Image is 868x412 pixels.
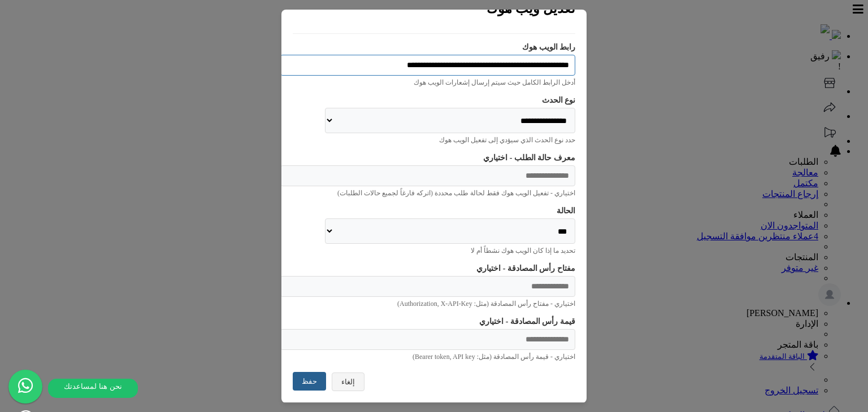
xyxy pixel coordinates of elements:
[293,206,575,216] label: الحالة
[293,300,575,308] div: اختياري - مفتاح رأس المصادقة (مثل: Authorization, X-API-Key)
[293,78,575,87] div: أدخل الرابط الكامل حيث سيتم إرسال إشعارات الويب هوك
[293,247,575,255] div: تحديد ما إذا كان الويب هوك نشطاً أم لا
[332,372,364,391] button: إلغاء
[293,264,575,273] label: مفتاح رأس المصادقة - اختياري
[293,95,575,105] label: نوع الحدث
[293,372,326,391] button: حفظ
[293,136,575,144] div: حدد نوع الحدث الذي سيؤدي إلى تفعيل الويب هوك
[293,189,575,198] div: اختياري - تفعيل الويب هوك فقط لحالة طلب محددة (اتركه فارغاً لجميع حالات الطلبات)
[293,42,575,52] label: رابط الويب هوك
[293,353,575,361] div: اختياري - قيمة رأس المصادقة (مثل: Bearer token, API key)
[293,153,575,163] label: معرف حالة الطلب - اختياري
[293,317,575,326] label: قيمة رأس المصادقة - اختياري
